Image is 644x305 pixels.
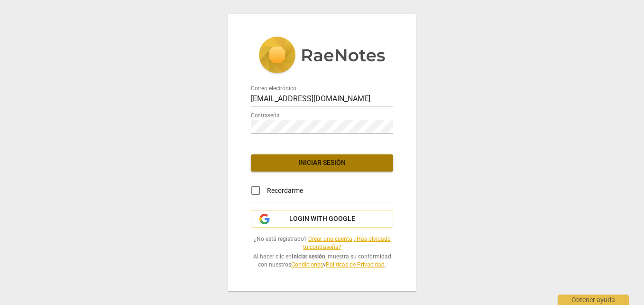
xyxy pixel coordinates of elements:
[258,158,386,168] span: Iniciar sesión
[291,261,323,268] a: Condiciones
[303,236,391,250] a: ¿Has olvidado tu contraseña?
[558,295,629,305] div: Obtener ayuda
[326,261,385,268] a: Políticas de Privacidad
[258,37,386,76] img: 5ac2273c67554f335776073100b6d88f.svg
[292,253,325,260] b: Iniciar sesión
[251,210,393,228] button: Login with Google
[251,253,393,268] span: Al hacer clic en , muestra su conformidad con nuestros y .
[251,235,393,251] span: ¿No está registrado? |
[251,86,296,91] label: Correo electrónico
[308,236,352,242] a: Crear una cuenta
[267,186,303,196] span: Recordarme
[251,113,280,118] label: Contraseña
[251,154,393,172] button: Iniciar sesión
[289,214,355,224] span: Login with Google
